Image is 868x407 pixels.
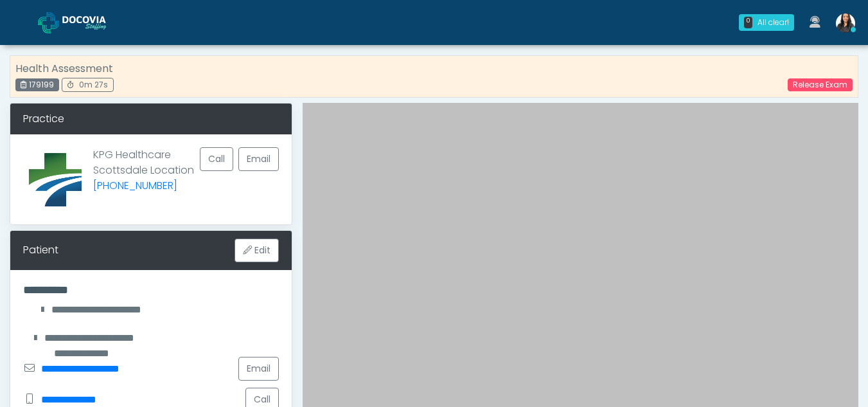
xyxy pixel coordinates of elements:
[23,242,58,258] div: Patient
[62,16,127,29] img: Docovia
[15,61,113,76] strong: Health Assessment
[38,12,59,33] img: Docovia
[10,104,292,134] div: Practice
[744,17,752,28] div: 0
[235,239,279,262] button: Edit
[238,147,279,171] a: Email
[731,9,802,36] a: 0 All clear!
[38,1,127,43] a: Docovia
[79,79,108,90] span: 0m 27s
[93,178,177,193] a: [PHONE_NUMBER]
[15,78,59,91] div: 179199
[836,14,855,33] img: Viral Patel
[788,78,853,91] a: Release Exam
[93,147,194,201] p: KPG Healthcare Scottsdale Location
[238,357,279,381] a: Email
[757,17,789,28] div: All clear!
[23,147,87,212] img: Provider image
[200,147,233,171] button: Call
